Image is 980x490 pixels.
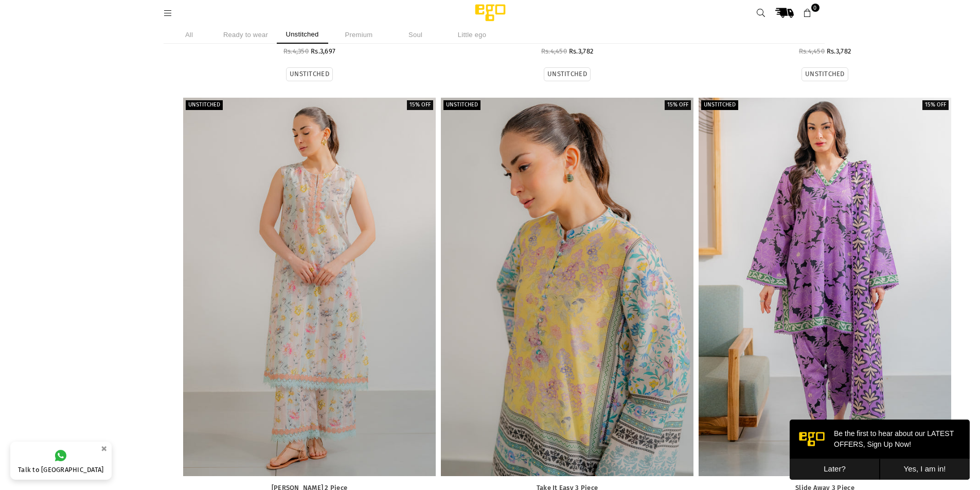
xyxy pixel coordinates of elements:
[283,47,309,55] span: Rs.4,350
[390,26,441,44] li: Soul
[443,100,480,110] label: Unstitched
[790,420,970,480] iframe: webpush-onsite
[699,98,951,476] a: Slide Away 3 Piece
[922,100,949,110] label: 15% off
[701,100,738,110] label: Unstitched
[159,9,177,16] a: Menu
[311,47,335,55] span: Rs.3,697
[441,98,693,476] a: Take It Easy 3 Piece
[798,4,817,22] a: 0
[447,3,534,23] img: Ego
[290,70,329,79] label: UNSTITCHED
[541,47,567,55] span: Rs.4,450
[752,4,771,22] a: Search
[547,70,587,79] label: UNSTITCHED
[164,26,215,44] li: All
[407,100,433,110] label: 15% off
[447,26,498,44] li: Little ego
[220,26,272,44] li: Ready to wear
[569,47,593,55] span: Rs.3,782
[277,26,328,44] li: Unstitched
[333,26,385,44] li: Premium
[805,70,845,79] label: UNSTITCHED
[183,98,436,476] a: Bonita 2 Piece
[186,100,223,110] label: Unstitched
[98,440,110,457] button: ×
[799,47,825,55] span: Rs.4,450
[665,100,691,110] label: 15% off
[827,47,851,55] span: Rs.3,782
[10,442,112,480] a: Talk to [GEOGRAPHIC_DATA]
[811,4,819,12] span: 0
